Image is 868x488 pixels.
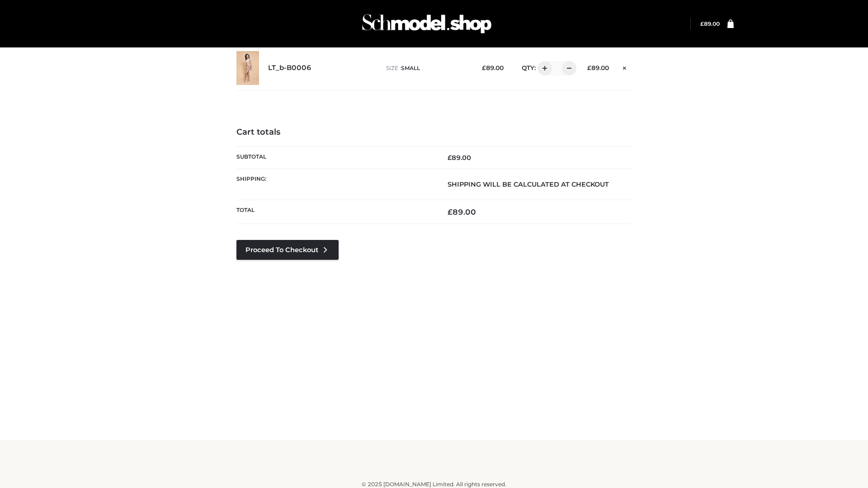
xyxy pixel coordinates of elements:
[236,127,632,137] h4: Cart totals
[401,65,420,71] span: SMALL
[268,64,311,72] a: LT_b-B0006
[236,200,434,224] th: Total
[482,64,486,71] span: £
[448,207,476,216] bdi: 89.00
[236,146,434,169] th: Subtotal
[700,20,704,27] span: £
[618,61,632,73] a: Remove this item
[482,64,504,71] bdi: 89.00
[236,169,434,200] th: Shipping:
[700,20,720,27] a: £89.00
[386,64,468,72] p: size :
[448,180,609,188] strong: Shipping will be calculated at checkout
[448,154,452,162] span: £
[359,6,495,42] img: Schmodel Admin 964
[236,51,259,85] img: LT_b-B0006 - SMALL
[587,64,609,71] bdi: 89.00
[513,61,573,75] div: QTY:
[448,154,471,162] bdi: 89.00
[700,20,720,27] bdi: 89.00
[587,64,591,71] span: £
[236,240,339,260] a: Proceed to Checkout
[448,207,453,216] span: £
